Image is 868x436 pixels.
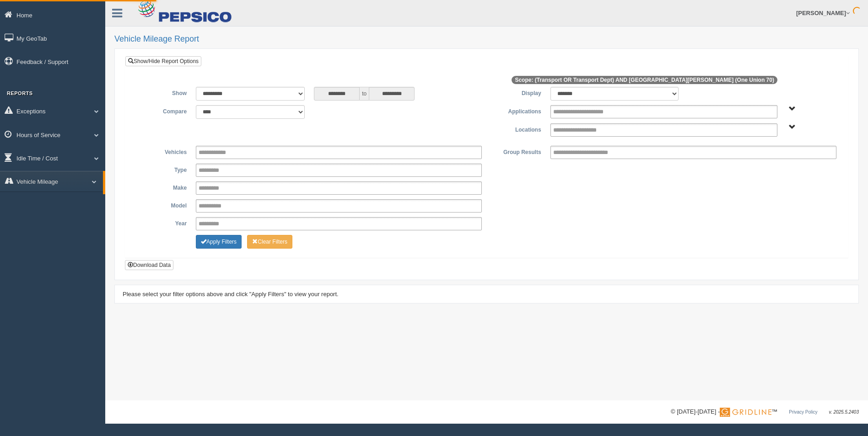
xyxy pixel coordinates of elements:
[132,181,191,192] label: Make
[512,76,777,84] span: Scope: (Transport OR Transport Dept) AND [GEOGRAPHIC_DATA][PERSON_NAME] (One Union 70)
[114,35,859,44] h2: Vehicle Mileage Report
[486,87,545,98] label: Display
[671,407,859,417] div: © [DATE]-[DATE] - ™
[789,409,817,415] a: Privacy Policy
[132,217,191,228] label: Year
[132,105,191,116] label: Compare
[125,260,173,270] button: Download Data
[720,408,771,417] img: Gridline
[132,164,191,175] label: Type
[123,291,339,298] span: Please select your filter options above and click "Apply Filters" to view your report.
[487,123,546,134] label: Locations
[196,235,242,249] button: Change Filter Options
[132,199,191,210] label: Model
[486,146,545,157] label: Group Results
[360,87,369,101] span: to
[132,87,191,98] label: Show
[829,409,859,415] span: v. 2025.5.2403
[247,235,292,249] button: Change Filter Options
[132,146,191,157] label: Vehicles
[486,105,545,116] label: Applications
[125,56,201,66] a: Show/Hide Report Options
